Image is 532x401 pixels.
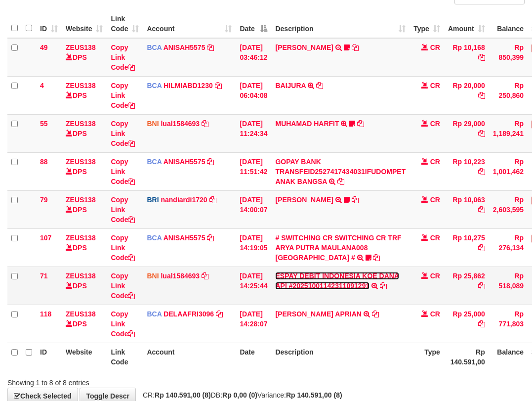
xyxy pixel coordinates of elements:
th: Date [236,343,271,371]
th: ID: activate to sort column ascending [36,10,62,38]
td: DPS [62,267,107,305]
td: Rp 771,803 [489,305,528,343]
a: ZEUS138 [66,234,96,242]
span: CR [430,82,440,89]
a: ESPAY DEBIT INDONESIA KOE DANA API #20251001142311091291 [275,272,399,290]
th: Amount: activate to sort column ascending [444,10,489,38]
a: Copy Rp 10,063 to clipboard [478,206,485,214]
td: [DATE] 06:04:08 [236,76,271,114]
span: BCA [147,234,162,242]
a: Copy Link Code [111,82,135,109]
td: [DATE] 03:46:12 [236,38,271,77]
td: [DATE] 11:51:42 [236,152,271,190]
span: 88 [40,158,48,166]
td: Rp 1,001,462 [489,152,528,190]
a: ANISAH5575 [164,234,205,242]
th: ID [36,343,62,371]
a: nandiardi1720 [161,196,207,204]
span: CR [430,44,440,51]
a: Copy Rp 20,000 to clipboard [478,91,485,99]
span: CR [430,272,440,280]
a: Copy nandiardi1720 to clipboard [209,196,216,204]
a: Copy Rp 10,223 to clipboard [478,168,485,176]
span: 49 [40,44,48,51]
span: 55 [40,120,48,128]
span: 107 [40,234,51,242]
a: [PERSON_NAME] [275,44,333,51]
th: Account: activate to sort column ascending [143,10,236,38]
td: DPS [62,152,107,190]
td: Rp 10,168 [444,38,489,77]
span: CR: DB: Variance: [138,391,342,399]
a: Copy lual1584693 to clipboard [202,120,208,128]
span: BCA [147,158,162,166]
a: Copy DIMAS PONCO APRIAN to clipboard [372,310,379,318]
a: lual1584693 [161,120,200,128]
span: 4 [40,82,44,89]
a: Copy ESPAY DEBIT INDONESIA KOE DANA API #20251001142311091291 to clipboard [380,282,387,290]
th: Description: activate to sort column ascending [271,10,409,38]
a: Copy lual1584693 to clipboard [202,272,208,280]
a: Copy BAIJURA to clipboard [316,82,323,89]
a: Copy HILMIABD1230 to clipboard [215,82,222,89]
td: Rp 1,189,241 [489,114,528,152]
span: CR [430,196,440,204]
a: GOPAY BANK TRANSFEID2527417434031IFUDOMPET ANAK BANGSA [275,158,406,185]
a: Copy INA PAUJANAH to clipboard [352,44,359,51]
th: Date: activate to sort column descending [236,10,271,38]
span: BCA [147,82,162,89]
span: BCA [147,44,162,51]
a: Copy Rp 25,862 to clipboard [478,282,485,290]
span: CR [430,158,440,166]
a: ZEUS138 [66,196,96,204]
th: Link Code: activate to sort column ascending [107,10,143,38]
td: [DATE] 14:28:07 [236,305,271,343]
td: DPS [62,190,107,228]
a: BAIJURA [275,82,306,89]
td: Rp 10,275 [444,228,489,267]
a: Copy ANISAH5575 to clipboard [207,158,214,166]
a: [PERSON_NAME] [275,196,333,204]
td: Rp 850,399 [489,38,528,77]
span: BNI [147,272,159,280]
td: Rp 20,000 [444,76,489,114]
strong: Rp 140.591,00 (8) [155,391,211,399]
td: Rp 2,603,595 [489,190,528,228]
strong: Rp 140.591,00 (8) [286,391,342,399]
span: CR [430,120,440,128]
td: Rp 29,000 [444,114,489,152]
a: Copy Link Code [111,44,135,71]
td: Rp 250,860 [489,76,528,114]
a: Copy Link Code [111,120,135,147]
a: Copy Link Code [111,158,135,185]
td: DPS [62,76,107,114]
a: Copy # SWITCHING CR SWITCHING CR TRF ARYA PUTRA MAULANA008 PLAZA MANDI # to clipboard [373,254,380,262]
a: lual1584693 [161,272,200,280]
td: [DATE] 14:19:05 [236,228,271,267]
span: CR [430,310,440,318]
a: Copy Link Code [111,272,135,300]
a: HILMIABD1230 [164,82,213,89]
span: 118 [40,310,51,318]
td: Rp 10,223 [444,152,489,190]
a: Copy GOPAY BANK TRANSFEID2527417434031IFUDOMPET ANAK BANGSA to clipboard [337,178,344,185]
a: Copy Link Code [111,234,135,262]
a: [PERSON_NAME] APRIAN [275,310,362,318]
a: Copy Rp 29,000 to clipboard [478,130,485,137]
td: Rp 25,000 [444,305,489,343]
a: ANISAH5575 [164,44,205,51]
span: 79 [40,196,48,204]
a: Copy Rp 10,168 to clipboard [478,53,485,61]
td: DPS [62,305,107,343]
th: Rp 140.591,00 [444,343,489,371]
div: Showing 1 to 8 of 8 entries [7,374,214,388]
td: DPS [62,228,107,267]
a: ZEUS138 [66,44,96,51]
a: ZEUS138 [66,82,96,89]
a: Copy Rp 25,000 to clipboard [478,320,485,328]
th: Type [409,343,444,371]
th: Link Code [107,343,143,371]
td: DPS [62,38,107,77]
td: [DATE] 14:25:44 [236,267,271,305]
a: Copy Link Code [111,310,135,338]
